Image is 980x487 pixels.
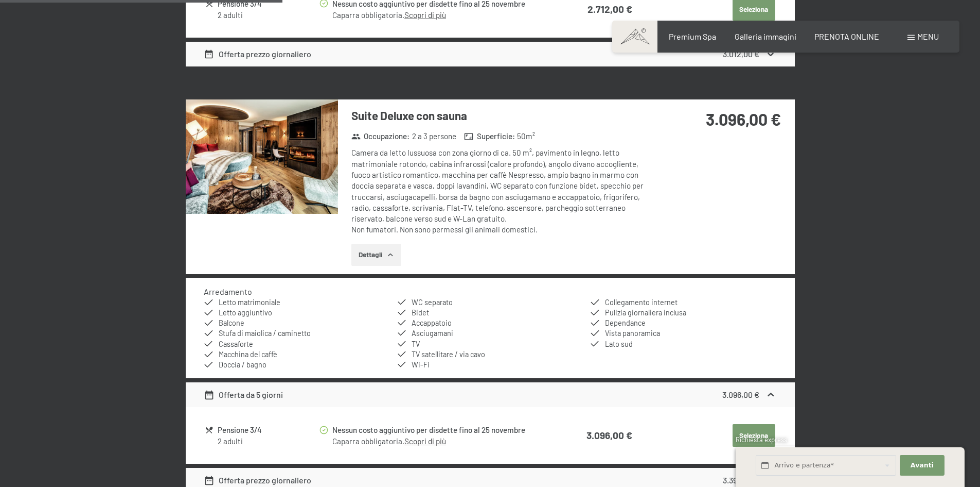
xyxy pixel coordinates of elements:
span: Richiesta express [736,435,787,444]
div: 2 adulti [218,436,318,447]
strong: 3.096,00 € [706,109,781,129]
span: Letto aggiuntivo [219,308,272,317]
strong: Occupazione : [351,131,410,142]
a: Premium Spa [669,31,716,41]
span: Accappatoio [412,318,452,327]
button: Dettagli [351,244,401,266]
span: 2 a 3 persone [412,131,456,142]
a: PRENOTA ONLINE [814,31,879,41]
span: Letto matrimoniale [219,298,280,307]
img: mss_renderimg.php [186,99,338,214]
div: Pensione 3/4 [218,424,318,436]
h4: Arredamento [204,287,252,296]
div: Offerta da 5 giorni [204,389,283,401]
span: Bidet [412,308,429,317]
div: Nessun costo aggiuntivo per disdette fino al 25 novembre [332,424,546,436]
span: TV [412,340,420,348]
span: Balcone [219,318,244,327]
strong: 3.396,00 € [723,475,759,485]
strong: 3.096,00 € [722,390,759,399]
span: Menu [917,31,939,41]
span: Stufa di maiolica / caminetto [219,329,311,338]
div: Offerta prezzo giornaliero [204,48,311,60]
span: Asciugamani [412,329,453,338]
div: Caparra obbligatoria. [332,10,546,21]
a: Scopri di più [404,436,446,446]
span: WC separato [412,298,453,307]
div: Offerta prezzo giornaliero3.012,00 € [186,42,795,66]
div: Offerta da 5 giorni3.096,00 € [186,382,795,407]
span: Pulizia giornaliera inclusa [605,308,686,317]
span: 50 m² [517,131,535,142]
strong: Superficie : [464,131,515,142]
span: Wi-Fi [412,360,430,369]
span: Doccia / bagno [219,360,266,369]
a: Galleria immagini [735,31,796,41]
div: Caparra obbligatoria. [332,436,546,447]
strong: 3.012,00 € [723,49,759,59]
a: Scopri di più [404,10,446,20]
div: 2 adulti [218,10,318,21]
span: Lato sud [605,340,633,348]
span: Cassaforte [219,340,253,348]
span: Macchina del caffè [219,350,277,359]
div: Camera da letto lussuosa con zona giorno di ca. 50 m², pavimento in legno, letto matrimoniale rot... [351,147,657,235]
strong: 2.712,00 € [587,3,632,15]
button: Seleziona [733,424,775,447]
button: Avanti [900,455,944,476]
span: Collegamento internet [605,298,678,307]
span: Dependance [605,318,646,327]
span: Avanti [911,461,934,470]
span: TV satellitare / via cavo [412,350,485,359]
span: Vista panoramica [605,329,660,338]
strong: 3.096,00 € [586,429,632,441]
div: Offerta prezzo giornaliero [204,474,311,486]
h3: Suite Deluxe con sauna [351,108,657,124]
